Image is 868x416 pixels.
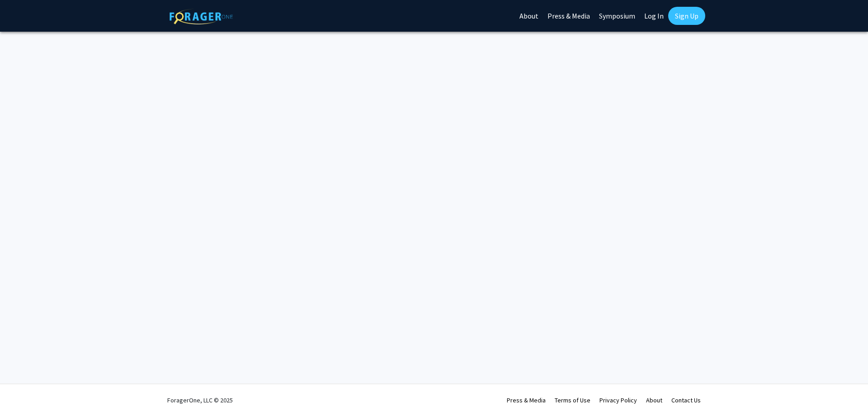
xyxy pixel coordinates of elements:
[555,396,590,404] a: Terms of Use
[170,9,233,24] img: ForagerOne Logo
[671,396,701,404] a: Contact Us
[167,384,233,416] div: ForagerOne, LLC © 2025
[507,396,546,404] a: Press & Media
[646,396,662,404] a: About
[599,396,637,404] a: Privacy Policy
[668,7,705,25] a: Sign Up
